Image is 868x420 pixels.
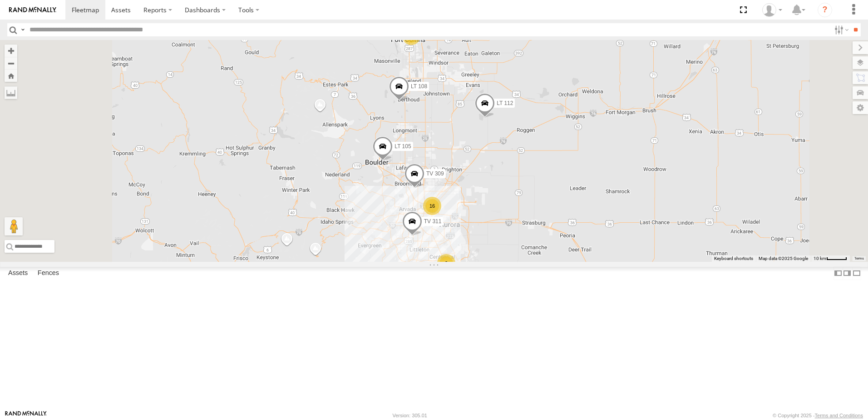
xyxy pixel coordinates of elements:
[852,267,861,280] label: Hide Summary Table
[5,86,17,99] label: Measure
[33,267,64,280] label: Fences
[5,57,17,70] button: Zoom out
[437,254,455,272] div: 2
[815,413,863,418] a: Terms and Conditions
[5,411,47,420] a: Visit our Website
[5,45,17,57] button: Zoom in
[833,267,843,280] label: Dock Summary Table to the Left
[818,3,832,17] i: ?
[423,197,441,215] div: 16
[4,267,32,280] label: Assets
[814,256,826,261] span: 10 km
[497,100,513,106] span: LT 112
[19,23,26,36] label: Search Query
[831,23,850,36] label: Search Filter Options
[426,170,444,177] span: TV 309
[843,267,852,280] label: Dock Summary Table to the Right
[5,217,23,235] button: Drag Pegman onto the map to open Street View
[395,143,411,150] span: LT 105
[854,257,864,260] a: Terms
[714,255,753,262] button: Keyboard shortcuts
[773,413,863,418] div: © Copyright 2025 -
[759,256,808,261] span: Map data ©2025 Google
[5,70,17,82] button: Zoom Home
[811,255,850,262] button: Map Scale: 10 km per 42 pixels
[759,3,785,17] div: Bill Guildner
[9,7,56,13] img: rand-logo.svg
[853,101,868,114] label: Map Settings
[424,218,442,225] span: TV 311
[393,413,427,418] div: Version: 305.01
[411,84,427,90] span: LT 108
